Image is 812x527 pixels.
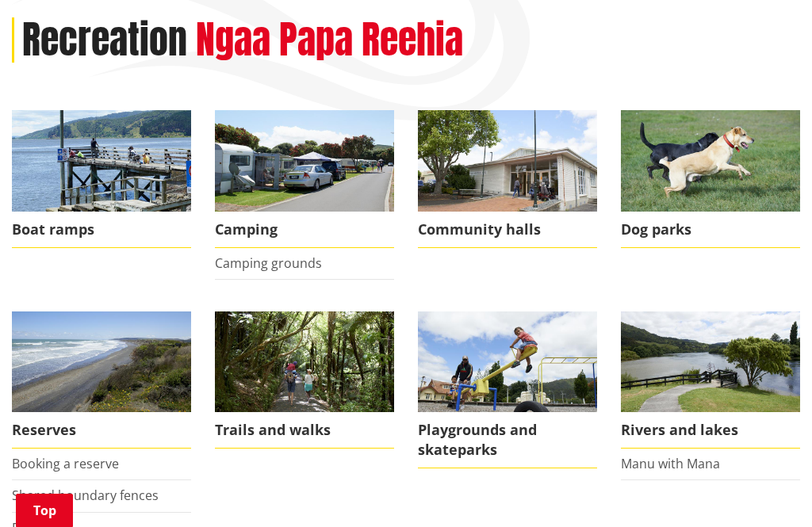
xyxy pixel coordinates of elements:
a: A family enjoying a playground in Ngaruawahia Playgrounds and skateparks [418,311,597,469]
img: Waikato River, Ngaruawahia [621,311,800,412]
img: Playground in Ngaruawahia [418,311,597,412]
a: Manu with Mana [621,455,720,472]
a: Bridal Veil Falls scenic walk is located near Raglan in the Waikato Trails and walks [215,311,394,449]
span: Dog parks [621,212,800,248]
img: Bridal Veil Falls [215,311,394,412]
img: Find your local dog park [621,110,800,211]
a: Port Waikato council maintained boat ramp Boat ramps [12,110,191,247]
a: Top [16,494,73,527]
h2: Ngaa Papa Reehia [196,17,463,63]
a: Shared boundary fences [12,487,159,504]
a: Camping grounds [215,254,322,272]
a: Booking a reserve [12,455,119,472]
a: Ngaruawahia Memorial Hall Community halls [418,110,597,247]
span: Trails and walks [215,412,394,449]
span: Boat ramps [12,212,191,248]
h1: Recreation [22,17,187,63]
img: Ngaruawahia Memorial Hall [418,110,597,211]
span: Reserves [12,412,191,449]
span: Camping [215,212,394,248]
span: Playgrounds and skateparks [418,412,597,468]
a: camping-ground-v2 Camping [215,110,394,247]
a: Find your local dog park Dog parks [621,110,800,247]
a: Port Waikato coastal reserve Reserves [12,311,191,449]
img: camping-ground-v2 [215,110,394,211]
a: The Waikato River flowing through Ngaruawahia Rivers and lakes [621,311,800,449]
img: Port Waikato boat ramp [12,110,191,211]
img: Port Waikato coastal reserve [12,311,191,412]
span: Community halls [418,212,597,248]
span: Rivers and lakes [621,412,800,449]
iframe: Messenger Launcher [739,460,796,517]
